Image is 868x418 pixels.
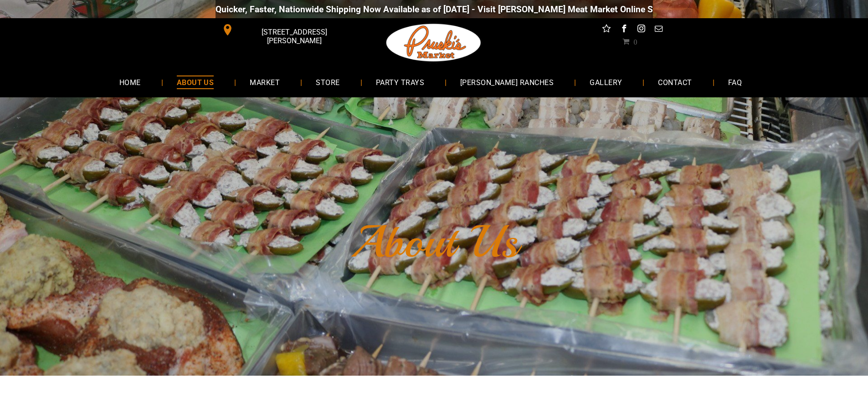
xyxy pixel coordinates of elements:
a: instagram [635,23,647,37]
font: About Us [350,214,518,270]
a: email [652,23,664,37]
span: 0 [633,38,637,45]
a: Social network [601,23,612,37]
a: FAQ [714,70,755,94]
span: [STREET_ADDRESS][PERSON_NAME] [235,23,353,50]
a: STORE [302,70,353,94]
a: ABOUT US [163,70,228,94]
img: Pruski-s+Market+HQ+Logo2-1920w.png [385,18,483,67]
a: [STREET_ADDRESS][PERSON_NAME] [216,23,355,37]
a: facebook [618,23,630,37]
a: MARKET [236,70,293,94]
a: [PERSON_NAME] RANCHES [447,70,567,94]
a: HOME [106,70,154,94]
a: PARTY TRAYS [362,70,438,94]
a: CONTACT [644,70,705,94]
a: GALLERY [576,70,636,94]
